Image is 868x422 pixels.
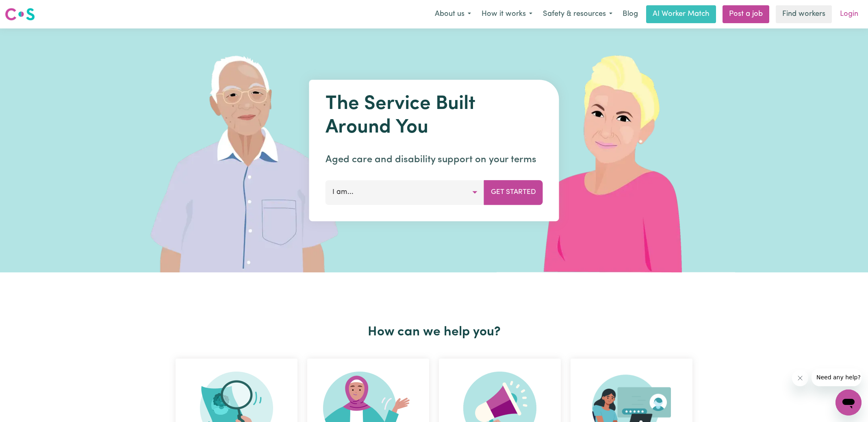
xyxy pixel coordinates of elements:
a: Careseekers logo [5,5,35,24]
h1: The Service Built Around You [325,93,543,139]
iframe: Close message [792,370,808,386]
p: Aged care and disability support on your terms [325,152,543,167]
h2: How can we help you? [171,324,697,340]
button: Safety & resources [538,6,618,23]
iframe: Button to launch messaging window [835,389,861,415]
button: I am... [325,180,484,204]
a: Post a job [723,5,769,23]
iframe: Message from company [812,368,861,386]
button: About us [430,6,476,23]
button: Get Started [484,180,543,204]
a: Blog [618,5,643,23]
button: How it works [476,6,538,23]
a: AI Worker Match [646,5,716,23]
a: Login [835,5,863,23]
img: Careseekers logo [5,7,35,22]
a: Find workers [776,5,832,23]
